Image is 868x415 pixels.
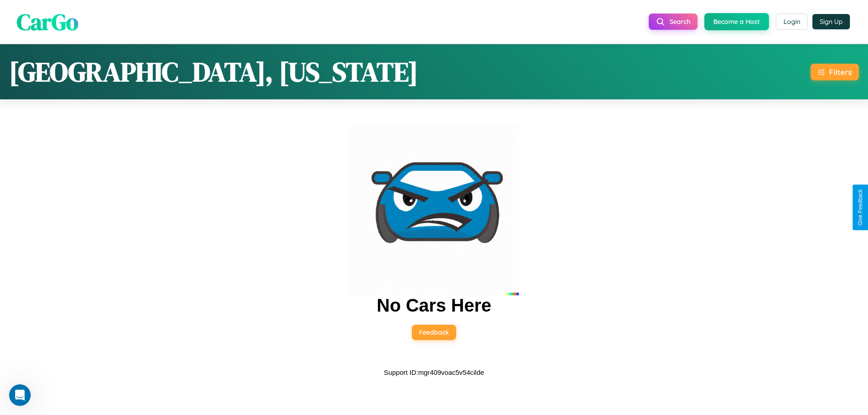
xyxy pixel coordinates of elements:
p: Support ID: mgr409voac5v54cilde [384,366,484,378]
button: Search [649,14,698,30]
img: car [349,126,519,295]
div: Give Feedback [857,189,863,226]
span: Search [670,18,690,26]
button: Feedback [412,325,456,340]
button: Filters [811,64,859,80]
button: Become a Host [704,13,769,30]
span: CarGo [17,6,78,37]
iframe: Intercom live chat [9,384,31,406]
h1: [GEOGRAPHIC_DATA], [US_STATE] [9,53,418,90]
button: Login [776,14,808,30]
button: Sign Up [812,14,850,29]
div: Filters [829,67,852,77]
h2: No Cars Here [377,295,491,316]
